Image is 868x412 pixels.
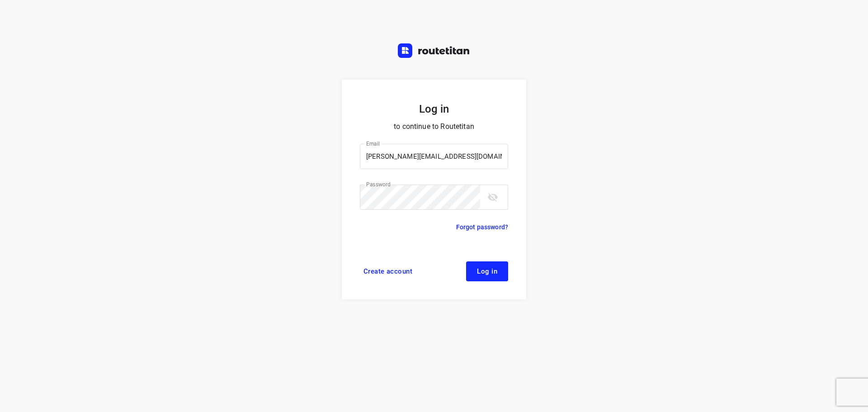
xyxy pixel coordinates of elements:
span: Log in [477,268,497,275]
p: to continue to Routetitan [360,120,508,133]
a: Create account [360,261,416,281]
h5: Log in [360,101,508,117]
button: Log in [466,261,508,281]
button: toggle password visibility [484,188,502,206]
img: Routetitan [398,43,470,58]
a: Forgot password? [456,222,508,232]
span: Create account [363,268,412,275]
a: Routetitan [398,43,470,60]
